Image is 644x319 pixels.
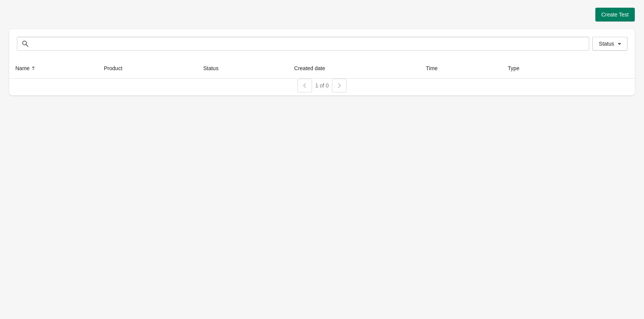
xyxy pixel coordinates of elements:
button: Created date [291,61,336,75]
span: 1 of 0 [315,82,329,89]
button: Type [505,61,530,75]
button: Status [200,61,229,75]
button: Time [423,61,449,75]
span: Status [599,41,614,47]
button: Status [592,37,628,51]
span: Create Test [601,12,629,18]
button: Product [101,61,133,75]
button: Create Test [595,8,635,21]
button: Name [12,61,40,75]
